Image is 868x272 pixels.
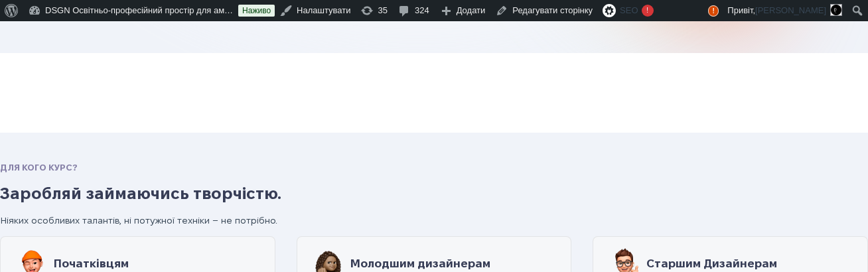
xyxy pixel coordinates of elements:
span: ! [708,5,718,17]
a: Наживо [238,5,275,17]
span: [PERSON_NAME] [755,5,826,15]
span: SEO [620,5,638,15]
div: ! [642,5,654,17]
